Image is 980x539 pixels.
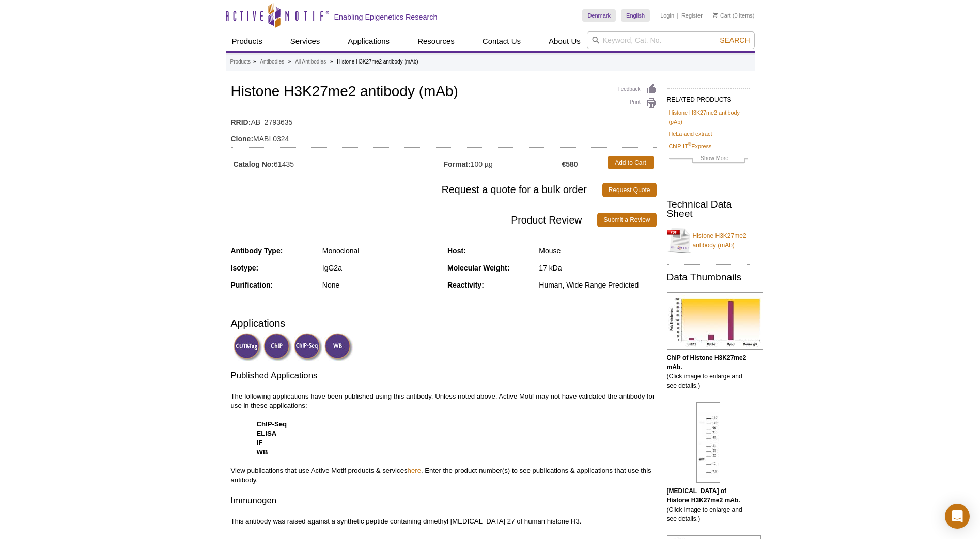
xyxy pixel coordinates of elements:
[444,153,562,172] td: 100 µg
[263,333,292,361] img: ChIP Validated
[713,12,731,19] a: Cart
[660,12,674,19] a: Login
[288,59,291,65] li: »
[231,517,657,526] p: This antibody was raised against a synthetic peptide containing dimethyl [MEDICAL_DATA] 27 of hum...
[621,9,650,22] a: English
[713,9,755,22] li: (0 items)
[667,225,750,256] a: Histone H3K27me2 antibody (mAb)
[284,31,326,51] a: Services
[444,160,471,169] strong: Format:
[231,153,444,172] td: 61435
[597,213,656,227] a: Submit a Review
[231,264,259,272] strong: Isotype:
[411,31,461,51] a: Resources
[234,160,274,169] strong: Catalog No:
[231,128,657,145] td: MABI 0324
[231,134,254,144] strong: Clone:
[231,84,657,101] h1: Histone H3K27me2 antibody (mAb)
[334,12,438,22] h2: Enabling Epigenetics Research
[447,247,466,255] strong: Host:
[253,59,256,65] li: »
[602,183,657,197] a: Request Quote
[322,280,440,290] div: None
[295,57,326,67] a: All Antibodies
[681,12,703,19] a: Register
[717,36,753,45] button: Search
[234,333,262,361] img: CUT&Tag Validated
[667,486,750,524] p: (Click image to enlarge and see details.)
[476,31,527,51] a: Contact Us
[230,57,251,67] a: Products
[324,333,353,361] img: Western Blot Validated
[231,213,598,227] span: Product Review
[341,31,396,51] a: Applications
[669,141,712,151] a: ChIP-IT®Express
[539,263,656,273] div: 17 kDa
[542,31,587,51] a: About Us
[260,57,284,67] a: Antibodies
[257,448,268,456] strong: WB
[539,246,656,256] div: Mouse
[688,141,692,147] sup: ®
[713,12,718,18] img: Your Cart
[539,280,656,290] div: Human, Wide Range Predicted
[294,333,322,361] img: ChIP-Seq Validated
[330,59,333,65] li: »
[231,118,251,127] strong: RRID:
[669,153,748,165] a: Show More
[618,84,657,95] a: Feedback
[231,315,657,331] h3: Applications
[231,281,273,289] strong: Purification:
[677,9,679,22] li: |
[696,402,720,483] img: Histone H3K27me2 antibody (mAb) tested by Western blot.
[231,112,657,128] td: AB_2793635
[337,59,418,65] li: Histone H3K27me2 antibody (mAb)
[408,467,421,474] a: here
[667,292,763,350] img: Histone H3K27me2 antibody (mAb) tested by ChIP.
[608,156,654,169] a: Add to Cart
[667,273,750,282] h2: Data Thumbnails
[231,392,657,485] p: The following applications have been published using this antibody. Unless noted above, Active Mo...
[447,281,484,289] strong: Reactivity:
[587,31,755,49] input: Keyword, Cat. No.
[231,183,602,197] span: Request a quote for a bulk order
[669,129,712,138] a: HeLa acid extract
[231,495,657,509] h3: Immunogen
[667,88,750,106] h2: RELATED PRODUCTS
[231,247,283,255] strong: Antibody Type:
[669,108,748,126] a: Histone H3K27me2 antibody (pAb)
[667,354,746,371] b: ChIP of Histone H3K27me2 mAb.
[562,160,578,169] strong: €580
[226,31,269,51] a: Products
[231,370,657,384] h3: Published Applications
[720,36,750,44] span: Search
[257,439,263,447] strong: IF
[667,487,740,504] b: [MEDICAL_DATA] of Histone H3K27me2 mAb.
[667,200,750,218] h2: Technical Data Sheet
[618,98,657,109] a: Print
[447,264,509,272] strong: Molecular Weight:
[945,504,970,529] div: Open Intercom Messenger
[322,263,440,273] div: IgG2a
[582,9,616,22] a: Denmark
[667,353,750,390] p: (Click image to enlarge and see details.)
[257,430,277,437] strong: ELISA
[322,246,440,256] div: Monoclonal
[257,420,287,428] strong: ChIP-Seq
